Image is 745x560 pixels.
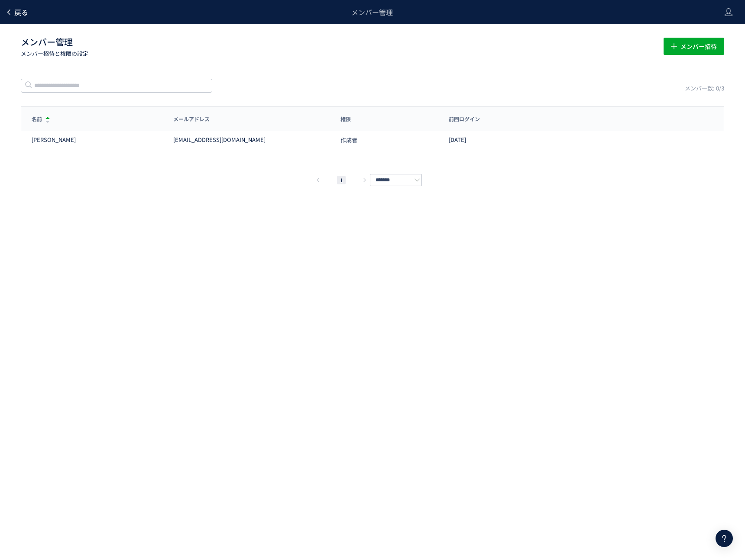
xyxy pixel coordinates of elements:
[680,38,717,55] span: メンバー招待
[337,176,346,184] li: 1
[32,115,42,122] span: 名前
[32,136,76,144] div: [PERSON_NAME]
[21,175,724,185] div: pagination
[340,115,351,122] span: 権限
[685,84,724,93] div: メンバー数: 0/3
[340,137,357,143] span: 作成者
[664,38,724,55] button: メンバー招待
[438,136,601,144] div: [DATE]
[449,115,480,122] span: 前回ログイン
[21,49,653,58] p: メンバー招待と権限の設定
[173,115,210,122] span: メールアドレス
[14,7,28,17] span: 戻る
[21,36,653,58] h1: メンバー管理
[173,136,266,144] div: [EMAIL_ADDRESS][DOMAIN_NAME]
